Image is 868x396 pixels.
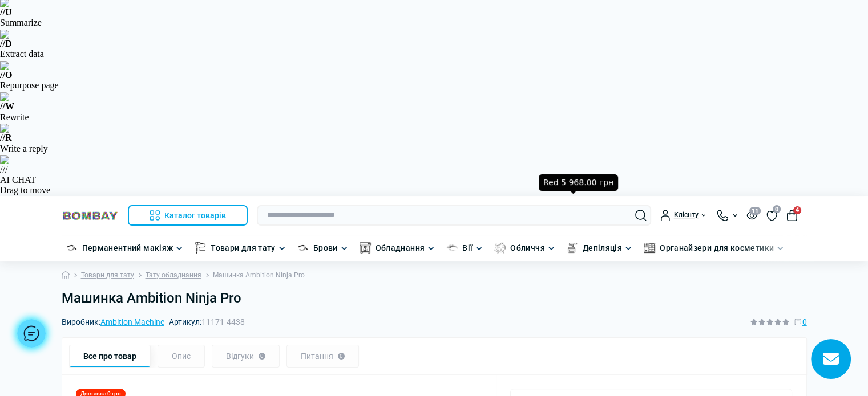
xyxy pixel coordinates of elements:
[749,207,761,215] span: 11
[510,242,545,254] a: Обличчя
[446,242,458,254] img: Вії
[212,345,280,368] div: Відгуки
[69,345,151,368] div: Все про товар
[201,270,305,281] li: Машинка Ambition Ninja Pro
[793,206,801,214] span: 4
[567,242,578,254] img: Депіляція
[786,210,798,221] button: 4
[644,242,655,254] img: Органайзери для косметики
[158,345,205,368] div: Опис
[62,210,119,221] img: BOMBAY
[360,242,371,254] img: Обладнання
[773,205,781,213] span: 0
[62,318,164,326] span: Виробник:
[635,210,647,221] button: Search
[82,242,173,254] a: Перманентний макіяж
[313,242,338,254] a: Брови
[746,210,757,220] button: 11
[195,242,206,254] img: Товари для тату
[100,317,164,326] a: Ambition Machine
[297,242,309,254] img: Брови
[660,242,774,254] a: Органайзери для косметики
[376,242,425,254] a: Обладнання
[146,270,201,281] a: Тату обладнання
[169,318,245,326] span: Артикул:
[211,242,275,254] a: Товари для тату
[81,270,134,281] a: Товари для тату
[766,209,777,221] a: 0
[802,316,807,328] span: 0
[62,261,807,290] nav: breadcrumb
[494,242,506,254] img: Обличчя
[66,242,78,254] img: Перманентний макіяж
[201,317,245,326] span: 11171-4438
[128,205,248,226] button: Каталог товарів
[462,242,473,254] a: Вії
[286,345,359,368] div: Питання
[583,242,622,254] a: Депіляція
[62,290,807,307] h1: Машинка Ambition Ninja Pro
